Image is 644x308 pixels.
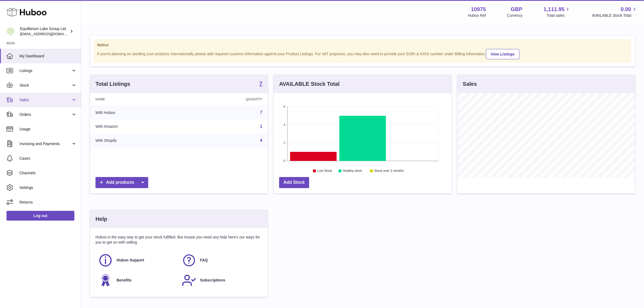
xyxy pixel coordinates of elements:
[182,273,260,288] a: Subscriptions
[182,253,260,268] a: FAQ
[343,169,362,173] text: Healthy stock
[117,258,144,263] span: Huboo Support
[97,48,628,59] div: If you're planning on sending your products internationally please add required customs informati...
[6,211,74,221] a: Log out
[95,215,107,223] h3: Help
[90,93,187,106] th: Name
[200,258,208,263] span: FAQ
[90,133,187,148] td: With Shopify
[259,81,262,87] a: 7
[90,120,187,134] td: With Amazon
[283,141,285,145] text: 2
[621,6,631,13] span: 0.00
[19,97,71,103] span: Sales
[260,124,262,129] a: 1
[468,13,486,18] div: Huboo Ref
[20,26,69,37] div: Equilibrium Labs Group Ltd
[98,273,176,288] a: Benefits
[19,200,77,205] span: Returns
[279,80,339,88] h3: AVAILABLE Stock Total
[19,141,71,146] span: Invoicing and Payments
[463,80,477,88] h3: Sales
[283,123,285,126] text: 4
[19,156,77,161] span: Cases
[19,112,71,117] span: Orders
[19,185,77,190] span: Settings
[544,6,565,13] span: 1,111.95
[283,105,285,108] text: 6
[98,253,176,268] a: Huboo Support
[6,27,15,35] img: internalAdmin-10975@internal.huboo.com
[19,68,71,73] span: Listings
[592,6,638,18] a: 0.00 AVAILABLE Stock Total
[19,54,77,59] span: My Dashboard
[283,159,285,162] text: 0
[19,171,77,176] span: Channels
[279,177,309,188] a: Add Stock
[486,49,519,59] a: View Listings
[260,110,262,115] a: 7
[507,13,523,18] div: Currency
[471,6,486,13] strong: 10975
[511,6,522,13] strong: GBP
[97,42,628,48] strong: Notice
[95,235,262,245] p: Huboo is the easy way to get your stock fulfilled. But incase you need any help here's our ways f...
[90,106,187,120] td: With Huboo
[19,127,77,132] span: Usage
[547,13,571,18] span: Total sales
[260,138,262,143] a: 4
[592,13,638,18] span: AVAILABLE Stock Total
[95,177,148,188] a: Add products
[200,278,225,283] span: Subscriptions
[374,169,404,173] text: Stock over 2 months
[187,93,268,106] th: Quantity
[19,83,71,88] span: Stock
[259,81,262,86] strong: 7
[117,278,131,283] span: Benefits
[544,6,571,18] a: 1,111.95 Total sales
[317,169,332,173] text: Low Stock
[95,80,130,88] h3: Total Listings
[20,32,80,36] span: [EMAIL_ADDRESS][DOMAIN_NAME]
